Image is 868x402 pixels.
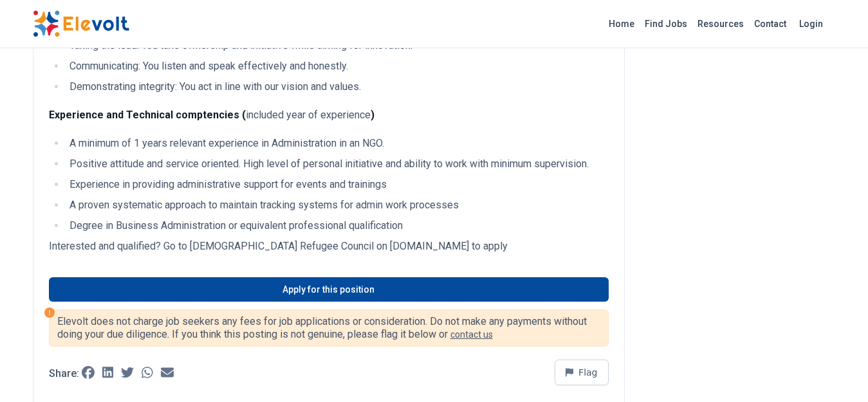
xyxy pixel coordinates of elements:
a: Apply for this position [49,277,609,302]
p: included year of experience [49,107,609,123]
li: Positive attitude and service oriented. High level of personal initiative and ability to work wit... [66,156,609,172]
p: Share: [49,369,79,379]
strong: Experience and Technical comptencies ( [49,109,246,121]
li: Degree in Business Administration or equivalent professional qualification [66,218,609,233]
iframe: Chat Widget [804,340,868,402]
a: Home [604,14,640,34]
li: A proven systematic approach to maintain tracking systems for admin work processes [66,197,609,213]
strong: ) [371,109,374,121]
a: Resources [692,14,749,34]
p: Elevolt does not charge job seekers any fees for job applications or consideration. Do not make a... [57,315,600,341]
a: Find Jobs [640,14,692,34]
a: Login [791,11,831,37]
li: Experience in providing administrative support for events and trainings [66,177,609,192]
img: Elevolt [33,10,129,37]
li: Demonstrating integrity: You act in line with our vision and values. [66,79,609,95]
a: contact us [450,329,493,340]
a: Contact [749,14,791,34]
p: Interested and qualified? Go to [DEMOGRAPHIC_DATA] Refugee Council on [DOMAIN_NAME] to apply [49,239,609,254]
button: Flag [555,360,609,385]
li: A minimum of 1 years relevant experience in Administration in an NGO. [66,136,609,151]
li: Communicating: You listen and speak effectively and honestly. [66,59,609,74]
